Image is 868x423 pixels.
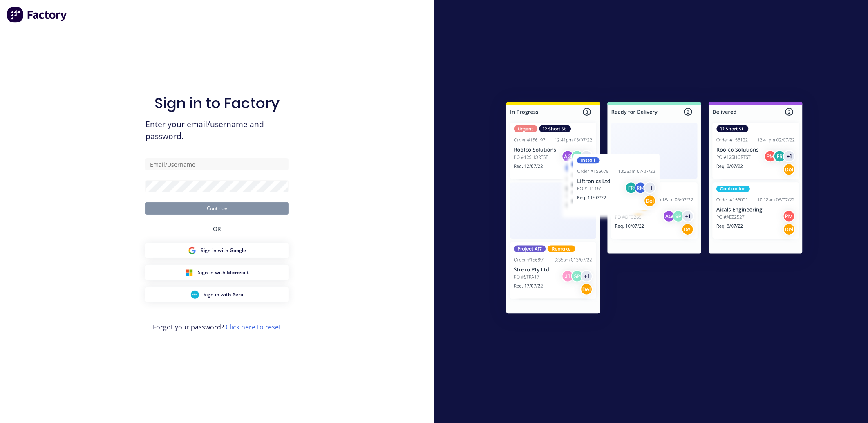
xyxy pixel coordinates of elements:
button: Google Sign inSign in with Google [145,243,289,258]
button: Microsoft Sign inSign in with Microsoft [145,265,289,280]
img: Xero Sign in [191,291,199,299]
span: Enter your email/username and password. [145,119,289,142]
span: Sign in with Google [201,247,246,254]
img: Sign in [488,85,821,333]
img: Google Sign in [188,246,196,255]
button: Continue [145,202,289,215]
div: OR [213,215,221,243]
button: Xero Sign inSign in with Xero [145,287,289,302]
input: Email/Username [145,158,289,170]
span: Forgot your password? [153,322,281,332]
img: Factory [7,7,68,23]
span: Sign in with Microsoft [198,269,249,276]
span: Sign in with Xero [204,291,244,298]
img: Microsoft Sign in [185,269,193,277]
a: Click here to reset [226,322,281,331]
h1: Sign in to Factory [154,94,280,112]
